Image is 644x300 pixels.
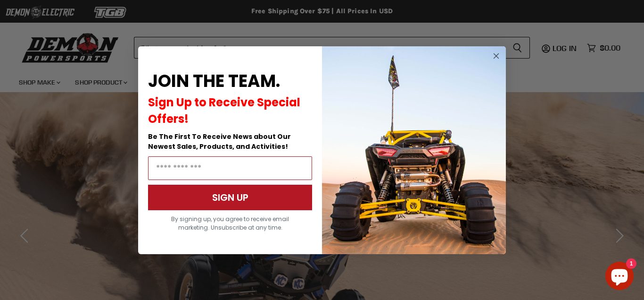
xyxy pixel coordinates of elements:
[148,185,312,210] button: SIGN UP
[148,156,312,180] input: Email Address
[490,50,502,62] button: Close dialog
[171,215,289,231] span: By signing up, you agree to receive email marketing. Unsubscribe at any time.
[148,94,300,127] span: Sign Up to Receive Special Offers!
[148,69,280,93] span: JOIN THE TEAM.
[603,262,636,292] inbox-online-store-chat: Shopify online store chat
[322,46,506,254] img: a9095488-b6e7-41ba-879d-588abfab540b.jpeg
[148,132,291,151] span: Be The First To Receive News about Our Newest Sales, Products, and Activities!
